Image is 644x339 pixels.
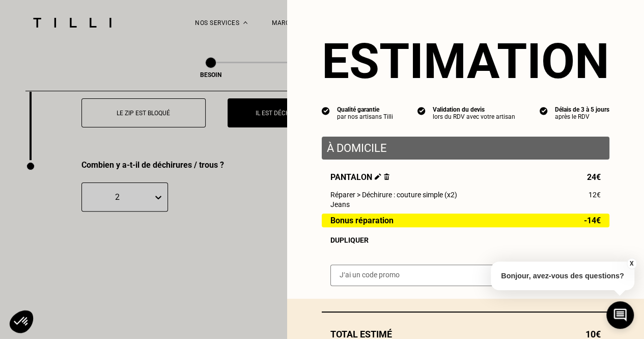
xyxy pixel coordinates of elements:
[555,106,609,113] div: Délais de 3 à 5 jours
[330,265,561,286] input: J‘ai un code promo
[330,172,389,182] span: Pantalon
[375,173,381,180] img: Éditer
[330,191,457,199] span: Réparer > Déchirure : couture simple (x2)
[584,216,601,225] span: -14€
[337,113,393,120] div: par nos artisans Tilli
[337,106,393,113] div: Qualité garantie
[330,200,350,208] span: Jeans
[417,106,426,115] img: icon list info
[330,236,601,244] div: Dupliquer
[322,106,330,115] img: icon list info
[433,106,515,113] div: Validation du devis
[555,113,609,120] div: après le RDV
[327,142,604,154] p: À domicile
[540,106,548,115] img: icon list info
[587,172,601,182] span: 24€
[491,262,634,290] p: Bonjour, avez-vous des questions?
[384,173,389,180] img: Supprimer
[322,33,609,90] section: Estimation
[330,216,394,225] span: Bonus réparation
[589,191,601,199] span: 12€
[626,258,636,269] button: X
[433,113,515,120] div: lors du RDV avec votre artisan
